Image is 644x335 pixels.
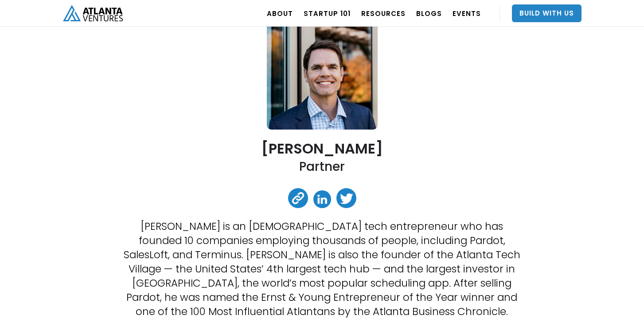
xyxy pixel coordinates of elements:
h2: Partner [299,158,345,175]
a: RESOURCES [361,1,406,26]
a: BLOGS [416,1,442,26]
h2: [PERSON_NAME] [262,141,383,156]
p: [PERSON_NAME] is an [DEMOGRAPHIC_DATA] tech entrepreneur who has founded 10 companies employing t... [122,219,522,319]
a: Startup 101 [304,1,351,26]
a: ABOUT [267,1,293,26]
a: EVENTS [453,1,481,26]
a: Build With Us [512,4,582,22]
